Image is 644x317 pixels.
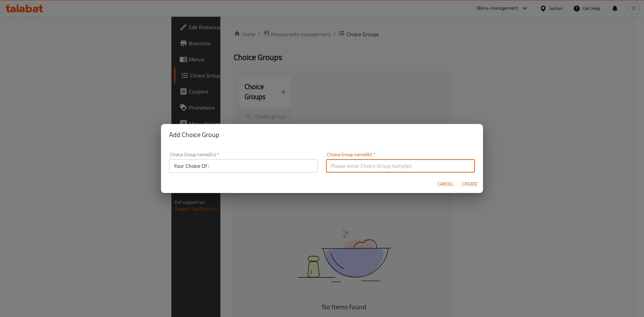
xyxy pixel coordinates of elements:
h2: Add Choice Group [169,129,475,140]
button: Create [459,178,480,190]
button: Cancel [435,178,456,190]
input: Please enter Choice Group name(ar) [326,159,475,173]
span: Cancel [437,180,453,188]
input: Please enter Choice Group name(en) [169,159,318,173]
span: Create [462,180,478,188]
